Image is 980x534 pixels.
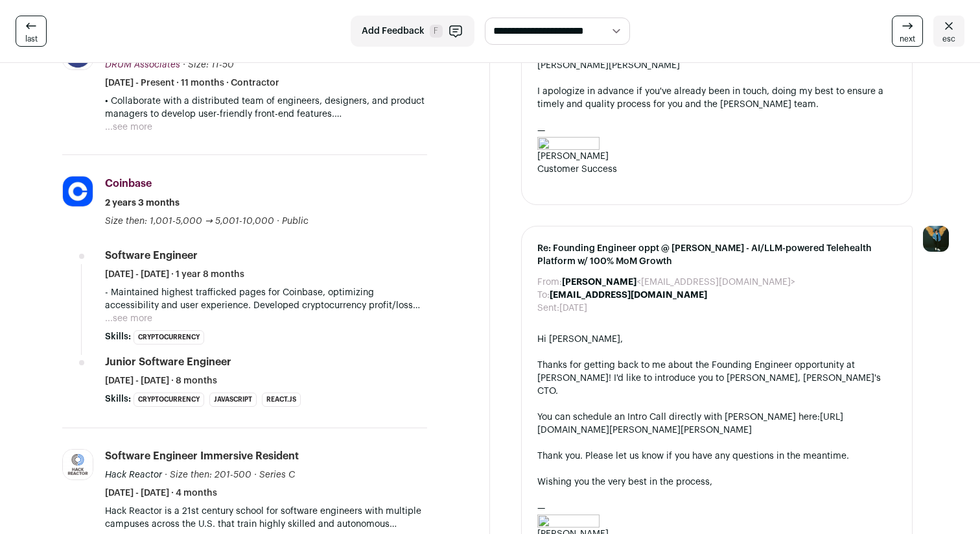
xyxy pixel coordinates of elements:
[105,355,231,369] div: Junior Software Engineer
[900,34,915,44] span: next
[25,34,38,44] span: last
[105,60,180,69] span: DRUM Associates
[942,34,955,44] span: esc
[537,333,896,346] div: Hi [PERSON_NAME],
[550,291,707,300] b: [EMAIL_ADDRESS][DOMAIN_NAME]
[183,60,234,69] span: · Size: 11-50
[105,487,217,500] span: [DATE] - [DATE] · 4 months
[537,150,896,163] div: [PERSON_NAME]
[562,278,636,287] b: [PERSON_NAME]
[262,393,301,407] li: React.js
[537,163,896,176] div: Customer Success
[105,505,427,531] p: Hack Reactor is a 21st century school for software engineers with multiple campuses across the U....
[537,411,896,437] div: You can schedule an Intro Call directly with [PERSON_NAME] here:
[105,121,152,134] button: ...see more
[254,468,257,481] span: ·
[562,276,795,289] dd: <[EMAIL_ADDRESS][DOMAIN_NAME]>
[892,16,923,47] a: next
[105,95,427,121] p: • Collaborate with a distributed team of engineers, designers, and product managers to develop us...
[105,330,131,343] span: Skills:
[537,476,896,489] div: Wishing you the very best in the process,
[537,124,896,137] div: —
[105,77,279,90] span: [DATE] - Present · 11 months · Contractor
[105,178,152,189] span: Coinbase
[537,359,896,398] div: Thanks for getting back to me about the Founding Engineer opportunity at [PERSON_NAME]! I'd like ...
[282,217,309,226] span: Public
[105,249,198,263] div: Software Engineer
[16,16,47,47] a: last
[259,470,295,479] span: Series C
[537,276,562,289] dt: From:
[537,302,559,315] dt: Sent:
[63,176,93,206] img: 55bbf246aa73a85c687d532725803f5d9ffc48ef4725632f152f27d8afc8361e.jpg
[537,137,600,150] img: AD_4nXfN_Wdbo-9dN62kpSIH8EszFLdSX9Ee2SmTdSe9uclOz2fvlvqi_K2NFv-j8qjgcrqPyhWTkoaG637ThTiP2dTyvP11O...
[537,289,550,302] dt: To:
[105,268,244,281] span: [DATE] - [DATE] · 1 year 8 months
[537,242,896,268] span: Re: Founding Engineer oppt @ [PERSON_NAME] - AI/LLM-powered Telehealth Platform w/ 100% MoM Growth
[537,515,600,528] img: AD_4nXfN_Wdbo-9dN62kpSIH8EszFLdSX9Ee2SmTdSe9uclOz2fvlvqi_K2NFv-j8qjgcrqPyhWTkoaG637ThTiP2dTyvP11O...
[165,470,251,479] span: · Size then: 201-500
[105,470,162,479] span: Hack Reactor
[537,85,896,111] div: I apologize in advance if you've already been in touch, doing my best to ensure a timely and qual...
[351,16,474,47] button: Add Feedback F
[537,450,896,463] div: Thank you. Please let us know if you have any questions in the meantime.
[209,393,257,407] li: JavaScript
[430,25,443,38] span: F
[134,330,204,345] li: Cryptocurrency
[362,25,425,38] span: Add Feedback
[105,197,180,210] span: 2 years 3 months
[134,393,204,407] li: Cryptocurrency
[105,393,131,406] span: Skills:
[63,450,93,479] img: f76df1ce220155c7743301d0235b9f4690d4242d0acfcd672863aed77c9e9a0c.jpg
[105,286,427,312] p: - Maintained highest trafficked pages for Coinbase, optimizing accessibility and user experience....
[105,374,217,387] span: [DATE] - [DATE] · 8 months
[923,226,949,252] img: 12031951-medium_jpg
[537,502,896,515] div: —
[105,312,152,325] button: ...see more
[105,217,274,226] span: Size then: 1,001-5,000 → 5,001-10,000
[933,16,964,47] a: esc
[559,302,587,315] dd: [DATE]
[105,449,299,463] div: Software Engineer Immersive Resident
[277,215,279,228] span: ·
